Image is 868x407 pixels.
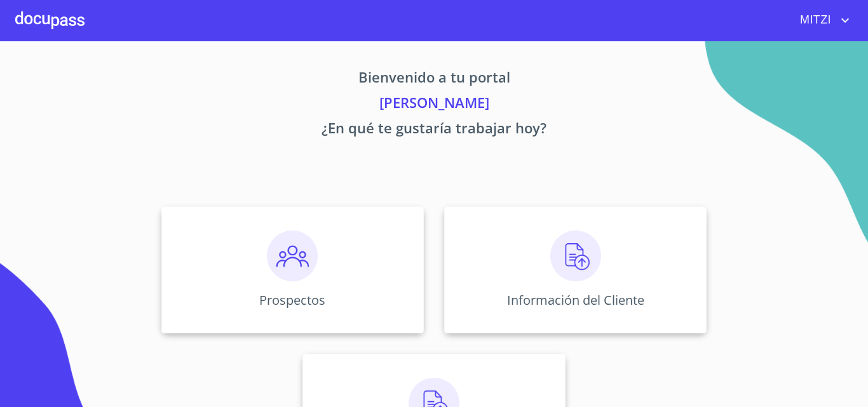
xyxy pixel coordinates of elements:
img: prospectos.png [267,230,318,281]
button: account of current user [790,10,853,30]
span: MITZI [790,10,837,30]
p: ¿En qué te gustaría trabajar hoy? [43,117,825,143]
p: Prospectos [259,291,325,309]
p: [PERSON_NAME] [43,92,825,117]
p: Información del Cliente [507,291,644,309]
img: carga.png [550,230,601,281]
p: Bienvenido a tu portal [43,67,825,92]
